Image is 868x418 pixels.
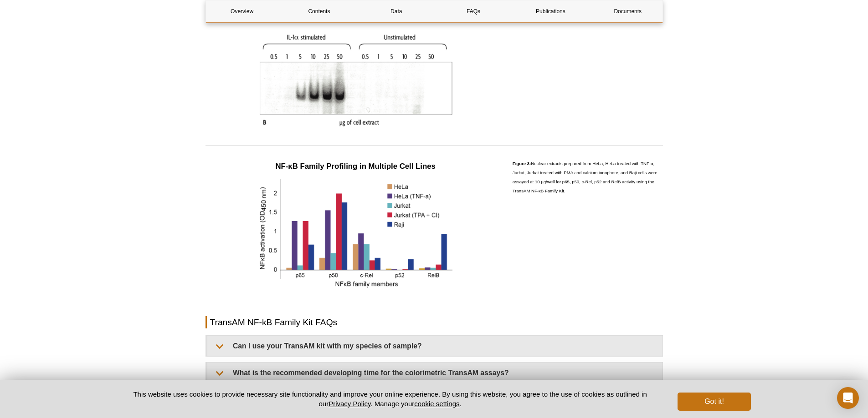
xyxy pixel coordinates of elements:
h2: TransAM NF-kB Family Kit FAQs [205,316,663,328]
a: Contents [283,0,355,22]
a: Privacy Policy [329,400,370,408]
a: Data [360,0,432,22]
strong: NF-κB Family Profiling in Multiple Cell Lines [275,162,436,171]
button: Got it! [678,393,750,411]
img: NFkB family profiling of DNA binding activation in various cell lines [259,179,452,288]
p: Nuclear extracts prepared from HeLa, HeLa treated with TNF-α, Jurkat, Jurkat treated with PMA and... [513,155,663,202]
strong: Figure 3: [513,161,531,166]
summary: Can I use your TransAM kit with my species of sample? [207,336,663,356]
button: cookie settings [414,400,459,408]
a: FAQs [437,0,509,22]
a: Documents [591,0,664,22]
div: Open Intercom Messenger [837,387,859,409]
summary: What is the recommended developing time for the colorimetric TransAM assays? [207,363,663,383]
a: Overview [206,0,278,22]
p: This website uses cookies to provide necessary site functionality and improve your online experie... [118,389,663,408]
a: Publications [514,0,587,22]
